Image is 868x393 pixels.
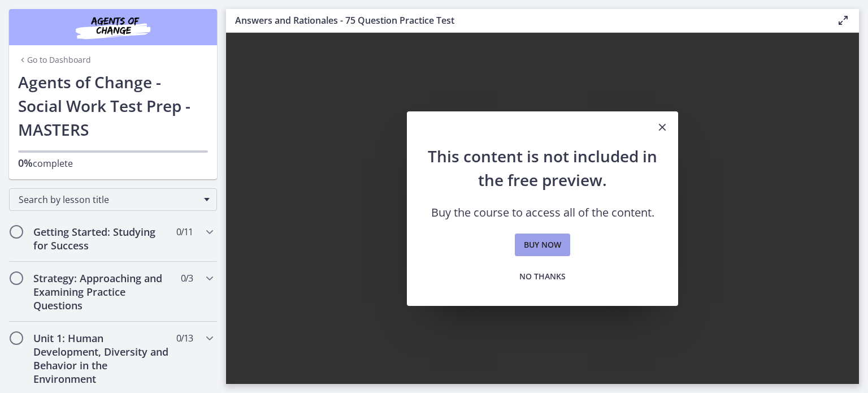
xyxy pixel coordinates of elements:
a: Go to Dashboard [18,54,91,66]
span: 0 / 11 [176,225,193,239]
span: 0% [18,156,33,170]
button: Close [646,111,678,144]
button: No thanks [510,265,575,288]
h2: Strategy: Approaching and Examining Practice Questions [33,271,171,312]
p: complete [18,156,208,170]
a: Buy now [515,234,570,256]
h2: Unit 1: Human Development, Diversity and Behavior in the Environment [33,331,171,386]
span: Buy now [524,238,561,252]
p: Buy the course to access all of the content. [425,205,660,220]
h1: Agents of Change - Social Work Test Prep - MASTERS [18,70,208,141]
h2: This content is not included in the free preview. [425,144,660,192]
span: 0 / 3 [181,271,193,285]
img: Agents of Change [45,14,181,41]
span: Search by lesson title [19,193,198,206]
h3: Answers and Rationales - 75 Question Practice Test [235,14,818,27]
span: No thanks [519,270,566,283]
h2: Getting Started: Studying for Success [33,225,171,252]
span: 0 / 13 [176,331,193,345]
div: Search by lesson title [9,188,217,211]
